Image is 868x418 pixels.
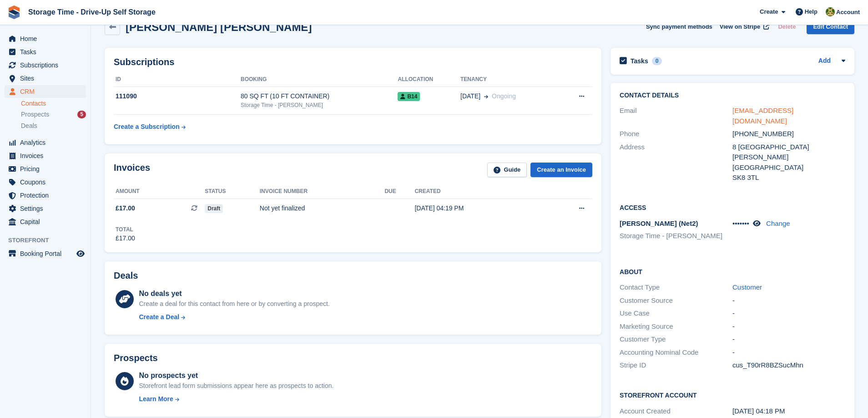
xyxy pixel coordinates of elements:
[620,296,732,306] div: Customer Source
[7,5,21,19] img: stora-icon-8386f47178a22dfd0bd8f6a31ec36ba5ce8667c1dd55bd0f319d3a0aa187defe.svg
[116,234,135,243] div: £17.00
[720,22,760,31] span: View on Stripe
[620,106,732,126] div: Email
[114,57,592,67] h2: Subscriptions
[414,184,542,199] th: Created
[732,107,793,125] a: [EMAIL_ADDRESS][DOMAIN_NAME]
[5,247,86,260] a: menu
[620,203,845,212] h2: Access
[241,92,398,101] div: 80 SQ FT (10 FT CONTAINER)
[21,99,86,108] a: Contacts
[20,176,75,189] span: Coupons
[620,219,698,227] span: [PERSON_NAME] (Net2)
[139,370,333,381] div: No prospects yet
[20,247,75,260] span: Booking Portal
[5,46,86,58] a: menu
[5,163,86,175] a: menu
[732,334,845,345] div: -
[20,85,75,98] span: CRM
[766,219,790,227] a: Change
[732,219,749,227] span: •••••••
[5,176,86,189] a: menu
[5,136,86,149] a: menu
[620,334,732,345] div: Customer Type
[139,394,173,404] div: Learn More
[114,163,150,178] h2: Invoices
[75,248,86,259] a: Preview store
[139,299,329,309] div: Create a deal for this contact from here or by converting a prospect.
[20,149,75,162] span: Invoices
[114,122,180,132] div: Create a Subscription
[620,406,732,417] div: Account Created
[620,321,732,332] div: Marketing Source
[836,8,860,17] span: Account
[732,173,845,183] div: SK8 3TL
[5,149,86,162] a: menu
[114,353,158,363] h2: Prospects
[487,163,527,178] a: Guide
[732,347,845,358] div: -
[620,308,732,319] div: Use Case
[384,184,414,199] th: Due
[460,72,559,87] th: Tenancy
[20,189,75,202] span: Protection
[20,46,75,58] span: Tasks
[139,312,179,322] div: Create a Deal
[5,215,86,228] a: menu
[807,20,854,35] a: Edit Contact
[631,57,648,65] h2: Tasks
[760,7,778,16] span: Create
[732,163,845,173] div: [GEOGRAPHIC_DATA]
[732,360,845,371] div: cus_T90rR8BZSucMhn
[732,308,845,319] div: -
[620,282,732,293] div: Contact Type
[116,225,135,234] div: Total
[114,92,241,101] div: 111090
[139,312,329,322] a: Create a Deal
[805,7,818,16] span: Help
[20,32,75,45] span: Home
[414,204,542,213] div: [DATE] 04:19 PM
[114,72,241,87] th: ID
[774,20,799,35] button: Delete
[139,288,329,299] div: No deals yet
[205,184,259,199] th: Status
[114,184,205,199] th: Amount
[77,111,86,118] div: 5
[139,381,333,391] div: Storefront lead form submissions appear here as prospects to action.
[20,163,75,175] span: Pricing
[21,122,37,130] span: Deals
[5,32,86,45] a: menu
[21,121,86,131] a: Deals
[398,72,460,87] th: Allocation
[5,189,86,202] a: menu
[620,129,732,139] div: Phone
[20,136,75,149] span: Analytics
[620,267,845,276] h2: About
[20,59,75,71] span: Subscriptions
[716,20,771,35] a: View on Stripe
[20,215,75,228] span: Capital
[114,270,138,281] h2: Deals
[8,236,91,245] span: Storefront
[732,283,762,291] a: Customer
[5,72,86,85] a: menu
[5,202,86,215] a: menu
[620,360,732,371] div: Stripe ID
[460,92,480,101] span: [DATE]
[620,92,845,99] h2: Contact Details
[25,5,159,20] a: Storage Time - Drive-Up Self Storage
[116,204,135,213] span: £17.00
[530,163,592,178] a: Create an Invoice
[205,204,223,213] span: Draft
[620,142,732,183] div: Address
[21,110,49,119] span: Prospects
[652,57,662,65] div: 0
[260,184,385,199] th: Invoice number
[646,20,712,35] button: Sync payment methods
[620,390,845,399] h2: Storefront Account
[20,72,75,85] span: Sites
[826,7,835,16] img: Zain Sarwar
[126,21,312,33] h2: [PERSON_NAME] [PERSON_NAME]
[732,406,845,417] div: [DATE] 04:18 PM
